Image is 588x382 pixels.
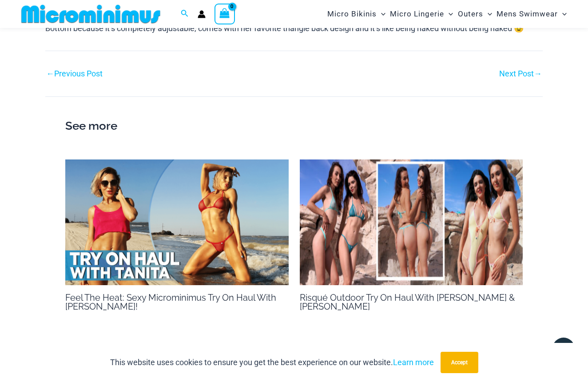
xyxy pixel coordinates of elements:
a: ←Previous Post [46,70,103,78]
span: Menu Toggle [444,3,453,25]
span: ← [46,69,54,78]
button: Accept [441,352,478,373]
img: TANITA v1 YT BLOG Thumbnail [65,159,289,285]
h2: See more [65,117,523,135]
span: Scarlet can’t wait to wear the Illusion Lycra Thong Bottom because it’s completely adjustable, co... [45,10,537,33]
a: Micro BikinisMenu ToggleMenu Toggle [325,3,388,25]
span: Menu Toggle [558,3,567,25]
span: Menu Toggle [377,3,385,25]
a: Search icon link [181,8,189,20]
nav: Post navigation [45,51,543,80]
a: View Shopping Cart, empty [215,4,235,24]
a: Next Post→ [499,70,542,78]
a: Learn more [393,358,434,367]
nav: Site Navigation [324,1,570,27]
span: Outers [458,3,483,25]
a: Mens SwimwearMenu ToggleMenu Toggle [494,3,569,25]
a: OutersMenu ToggleMenu Toggle [456,3,494,25]
span: Mens Swimwear [497,3,558,25]
a: Risqué Outdoor Try On Haul With [PERSON_NAME] & [PERSON_NAME] [300,292,515,312]
span: Micro Lingerie [390,3,444,25]
span: Menu Toggle [483,3,492,25]
p: This website uses cookies to ensure you get the best experience on our website. [110,356,434,369]
a: Account icon link [198,10,206,18]
a: Micro LingerieMenu ToggleMenu Toggle [388,3,455,25]
span: Micro Bikinis [327,3,377,25]
span: → [534,69,542,78]
a: Feel The Heat: Sexy Microminimus Try On Haul With [PERSON_NAME]! [65,292,276,312]
img: TOH Kristy Zoe 01 [300,159,523,285]
img: MM SHOP LOGO FLAT [18,4,164,24]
